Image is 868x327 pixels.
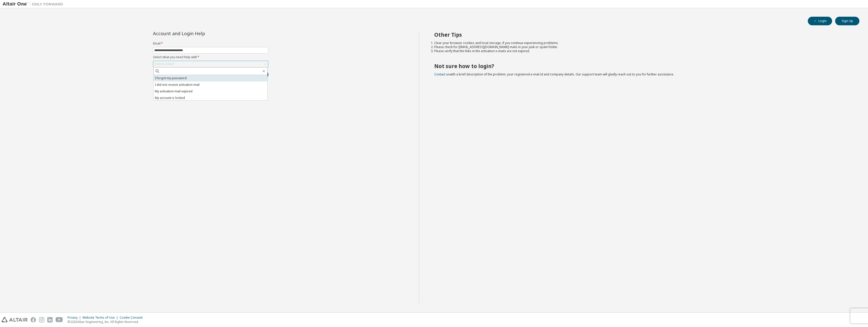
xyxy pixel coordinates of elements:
[31,317,36,322] img: facebook.svg
[434,72,674,76] span: with a brief description of the problem, your registered e-mail id and company details. Our suppo...
[68,320,146,324] p: © 2025 Altair Engineering, Inc. All Rights Reserved.
[68,316,82,320] div: Privacy
[154,75,267,81] li: I forgot my password
[2,317,28,322] img: altair_logo.svg
[434,63,851,69] h2: Not sure how to login?
[47,317,53,322] img: linkedin.svg
[153,55,268,59] label: Select what you need help with
[56,317,63,322] img: youtube.svg
[434,72,450,76] a: Contact us
[39,317,44,322] img: instagram.svg
[808,17,832,25] button: Login
[434,49,851,53] li: Please verify that the links in the activation e-mails are not expired.
[153,42,268,46] label: Email
[434,41,851,45] li: Clear your browser cookies and local storage, if you continue experiencing problems.
[82,316,120,320] div: Website Terms of Use
[153,31,245,35] div: Account and Login Help
[120,316,146,320] div: Cookie Consent
[154,62,174,66] div: Click to select
[434,31,851,38] h2: Other Tips
[835,17,859,25] button: Sign Up
[434,45,851,49] li: Please check for [EMAIL_ADDRESS][DOMAIN_NAME] mails in your junk or spam folder.
[153,61,268,67] div: Click to select
[3,2,66,7] img: Altair One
